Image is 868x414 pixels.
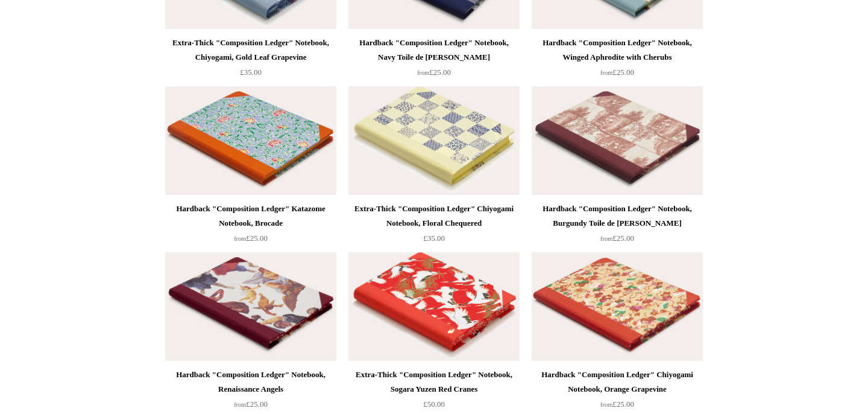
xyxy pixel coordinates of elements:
[240,68,262,77] span: £35.00
[165,86,336,195] a: Hardback "Composition Ledger" Katazome Notebook, Brocade Hardback "Composition Ledger" Katazome N...
[348,36,520,85] a: Hardback "Composition Ledger" Notebook, Navy Toile de [PERSON_NAME] from£25.00
[165,86,336,195] img: Hardback "Composition Ledger" Katazome Notebook, Brocade
[535,36,700,65] div: Hardback "Composition Ledger" Notebook, Winged Aphrodite with Cherubs
[348,202,520,251] a: Extra-Thick "Composition Ledger" Chiyogami Notebook, Floral Chequered £35.00
[600,401,612,408] span: from
[600,400,634,409] span: £25.00
[532,86,703,195] img: Hardback "Composition Ledger" Notebook, Burgundy Toile de Jouy
[168,368,333,396] div: Hardback "Composition Ledger" Notebook, Renaissance Angels
[234,234,268,243] span: £25.00
[165,252,336,361] img: Hardback "Composition Ledger" Notebook, Renaissance Angels
[351,202,517,231] div: Extra-Thick "Composition Ledger" Chiyogami Notebook, Floral Chequered
[165,202,336,251] a: Hardback "Composition Ledger" Katazome Notebook, Brocade from£25.00
[535,202,700,231] div: Hardback "Composition Ledger" Notebook, Burgundy Toile de [PERSON_NAME]
[600,69,612,76] span: from
[348,252,520,361] img: Extra-Thick "Composition Ledger" Notebook, Sogara Yuzen Red Cranes
[600,235,612,242] span: from
[532,86,703,195] a: Hardback "Composition Ledger" Notebook, Burgundy Toile de Jouy Hardback "Composition Ledger" Note...
[423,400,445,409] span: £50.00
[234,400,268,409] span: £25.00
[348,86,520,195] a: Extra-Thick "Composition Ledger" Chiyogami Notebook, Floral Chequered Extra-Thick "Composition Le...
[168,36,333,65] div: Extra-Thick "Composition Ledger" Notebook, Chiyogami, Gold Leaf Grapevine
[532,36,703,85] a: Hardback "Composition Ledger" Notebook, Winged Aphrodite with Cherubs from£25.00
[165,252,336,361] a: Hardback "Composition Ledger" Notebook, Renaissance Angels Hardback "Composition Ledger" Notebook...
[348,86,520,195] img: Extra-Thick "Composition Ledger" Chiyogami Notebook, Floral Chequered
[417,69,429,76] span: from
[417,68,451,77] span: £25.00
[168,202,333,231] div: Hardback "Composition Ledger" Katazome Notebook, Brocade
[234,235,246,242] span: from
[535,368,700,396] div: Hardback "Composition Ledger" Chiyogami Notebook, Orange Grapevine
[600,234,634,243] span: £25.00
[234,401,246,408] span: from
[351,368,517,396] div: Extra-Thick "Composition Ledger" Notebook, Sogara Yuzen Red Cranes
[165,36,336,85] a: Extra-Thick "Composition Ledger" Notebook, Chiyogami, Gold Leaf Grapevine £35.00
[532,252,703,361] a: Hardback "Composition Ledger" Chiyogami Notebook, Orange Grapevine Hardback "Composition Ledger" ...
[600,68,634,77] span: £25.00
[532,252,703,361] img: Hardback "Composition Ledger" Chiyogami Notebook, Orange Grapevine
[351,36,517,65] div: Hardback "Composition Ledger" Notebook, Navy Toile de [PERSON_NAME]
[348,252,520,361] a: Extra-Thick "Composition Ledger" Notebook, Sogara Yuzen Red Cranes Extra-Thick "Composition Ledge...
[423,234,445,243] span: £35.00
[532,202,703,251] a: Hardback "Composition Ledger" Notebook, Burgundy Toile de [PERSON_NAME] from£25.00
